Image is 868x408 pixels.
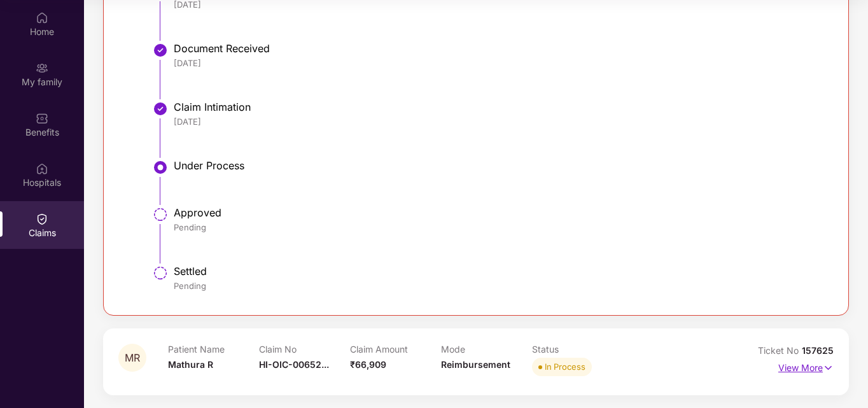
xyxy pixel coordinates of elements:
div: Claim Intimation [174,101,820,113]
p: Claim Amount [350,344,441,355]
img: svg+xml;base64,PHN2ZyBpZD0iU3RlcC1BY3RpdmUtMzJ4MzIiIHhtbG5zPSJodHRwOi8vd3d3LnczLm9yZy8yMDAwL3N2Zy... [153,160,168,175]
div: Settled [174,265,820,278]
div: Under Process [174,159,820,172]
div: Document Received [174,42,820,55]
img: svg+xml;base64,PHN2ZyBpZD0iU3RlcC1Eb25lLTMyeDMyIiB4bWxucz0iaHR0cDovL3d3dy53My5vcmcvMjAwMC9zdmciIH... [153,101,168,116]
span: ₹66,909 [350,359,386,370]
div: In Process [545,360,585,373]
img: svg+xml;base64,PHN2ZyBpZD0iQ2xhaW0iIHhtbG5zPSJodHRwOi8vd3d3LnczLm9yZy8yMDAwL3N2ZyIgd2lkdGg9IjIwIi... [36,213,48,225]
div: Pending [174,222,820,233]
div: Pending [174,280,820,292]
span: 157625 [802,345,834,356]
span: Ticket No [758,345,802,356]
p: View More [778,358,834,375]
img: svg+xml;base64,PHN2ZyBpZD0iQmVuZWZpdHMiIHhtbG5zPSJodHRwOi8vd3d3LnczLm9yZy8yMDAwL3N2ZyIgd2lkdGg9Ij... [36,112,48,125]
img: svg+xml;base64,PHN2ZyB3aWR0aD0iMjAiIGhlaWdodD0iMjAiIHZpZXdCb3g9IjAgMCAyMCAyMCIgZmlsbD0ibm9uZSIgeG... [36,62,48,74]
img: svg+xml;base64,PHN2ZyB4bWxucz0iaHR0cDovL3d3dy53My5vcmcvMjAwMC9zdmciIHdpZHRoPSIxNyIgaGVpZ2h0PSIxNy... [823,361,834,375]
p: Claim No [259,344,350,355]
div: [DATE] [174,116,820,127]
div: Approved [174,206,820,219]
p: Status [532,344,623,355]
img: svg+xml;base64,PHN2ZyBpZD0iU3RlcC1Eb25lLTMyeDMyIiB4bWxucz0iaHR0cDovL3d3dy53My5vcmcvMjAwMC9zdmciIH... [153,43,168,58]
img: svg+xml;base64,PHN2ZyBpZD0iU3RlcC1QZW5kaW5nLTMyeDMyIiB4bWxucz0iaHR0cDovL3d3dy53My5vcmcvMjAwMC9zdm... [153,265,168,281]
p: Mode [441,344,532,355]
img: svg+xml;base64,PHN2ZyBpZD0iU3RlcC1QZW5kaW5nLTMyeDMyIiB4bWxucz0iaHR0cDovL3d3dy53My5vcmcvMjAwMC9zdm... [153,207,168,222]
span: MR [125,353,140,363]
span: Mathura R [168,359,213,370]
p: Patient Name [168,344,259,355]
span: Reimbursement [441,359,510,370]
img: svg+xml;base64,PHN2ZyBpZD0iSG9tZSIgeG1sbnM9Imh0dHA6Ly93d3cudzMub3JnLzIwMDAvc3ZnIiB3aWR0aD0iMjAiIG... [36,11,48,24]
img: svg+xml;base64,PHN2ZyBpZD0iSG9zcGl0YWxzIiB4bWxucz0iaHR0cDovL3d3dy53My5vcmcvMjAwMC9zdmciIHdpZHRoPS... [36,162,48,175]
div: [DATE] [174,57,820,69]
span: HI-OIC-00652... [259,359,329,370]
